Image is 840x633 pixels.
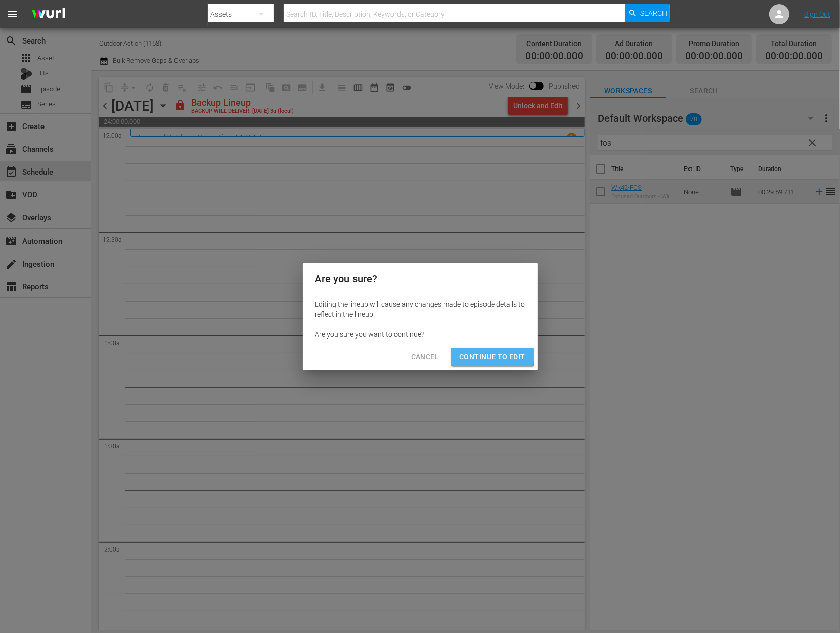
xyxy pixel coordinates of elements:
img: ans4CAIJ8jUAAAAAAAAAAAAAAAAAAAAAAAAgQb4GAAAAAAAAAAAAAAAAAAAAAAAAJMjXAAAAAAAAAAAAAAAAAAAAAAAAgAT5G... [24,3,73,26]
h2: Are you sure? [315,271,525,287]
button: Continue to Edit [451,348,533,366]
button: Cancel [403,348,447,366]
a: Sign Out [804,10,830,18]
div: Are you sure you want to continue? [315,329,525,340]
span: Cancel [411,351,439,363]
span: menu [6,8,18,20]
div: Editing the lineup will cause any changes made to episode details to reflect in the lineup. [315,299,525,319]
span: Continue to Edit [459,351,525,363]
span: Search [640,4,667,22]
